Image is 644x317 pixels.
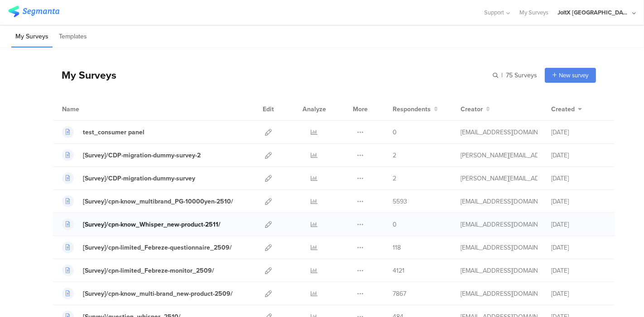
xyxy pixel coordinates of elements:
div: kumai.ik@pg.com [461,128,538,137]
span: 7867 [393,289,406,298]
a: [Survey]/cpn-know_Whisper_new-product-2511/ [62,218,221,230]
a: [Survey]/cpn-know_multibrand_PG-10000yen-2510/ [62,195,233,207]
img: segmanta logo [8,6,59,17]
div: [Survey]/CDP-migration-dummy-survey [83,174,195,183]
span: 118 [393,243,401,252]
div: [Survey]/cpn-limited_Febreze-monitor_2509/ [83,266,214,275]
div: [DATE] [551,197,606,206]
span: 2 [393,151,396,160]
div: praharaj.sp.1@pg.com [461,151,538,160]
div: Edit [259,98,278,120]
div: [DATE] [551,220,606,229]
div: praharaj.sp.1@pg.com [461,174,538,183]
div: [Survey]/cpn-know_multibrand_PG-10000yen-2510/ [83,197,233,206]
div: My Surveys [53,67,116,83]
a: [Survey]/cpn-know_multi-brand_new-product-2509/ [62,288,233,299]
div: kumai.ik@pg.com [461,243,538,252]
button: Created [551,104,582,114]
div: [DATE] [551,243,606,252]
div: [Survey]/CDP-migration-dummy-survey-2 [83,151,201,160]
span: New survey [559,71,588,80]
span: Support [485,8,505,17]
span: 2 [393,174,396,183]
span: 4121 [393,266,404,275]
div: [DATE] [551,266,606,275]
a: test_consumer panel [62,126,144,138]
li: Templates [55,26,91,47]
span: 0 [393,220,397,229]
div: [DATE] [551,128,606,137]
span: 5593 [393,197,407,206]
div: kumai.ik@pg.com [461,220,538,229]
span: 0 [393,128,397,137]
div: kumai.ik@pg.com [461,289,538,298]
div: test_consumer panel [83,128,144,137]
li: My Surveys [11,26,53,47]
a: [Survey]/CDP-migration-dummy-survey [62,172,195,184]
a: [Survey]/cpn-limited_Febreze-monitor_2509/ [62,265,214,276]
div: [Survey]/cpn-know_Whisper_new-product-2511/ [83,220,221,229]
span: Created [551,104,575,114]
button: Respondents [393,104,438,114]
button: Creator [461,104,490,114]
div: More [351,98,370,120]
div: JoltX [GEOGRAPHIC_DATA] [557,8,630,17]
div: Analyze [301,98,328,120]
div: [Survey]/cpn-know_multi-brand_new-product-2509/ [83,289,233,298]
div: [DATE] [551,289,606,298]
div: [Survey]/cpn-limited_Febreze-questionnaire_2509/ [83,243,232,252]
a: [Survey]/CDP-migration-dummy-survey-2 [62,149,201,161]
div: kumai.ik@pg.com [461,266,538,275]
div: [DATE] [551,174,606,183]
a: [Survey]/cpn-limited_Febreze-questionnaire_2509/ [62,241,232,253]
div: Name [62,104,116,114]
div: kumai.ik@pg.com [461,197,538,206]
div: [DATE] [551,151,606,160]
span: Respondents [393,104,431,114]
span: 75 Surveys [506,71,537,80]
span: | [500,71,504,80]
span: Creator [461,104,483,114]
